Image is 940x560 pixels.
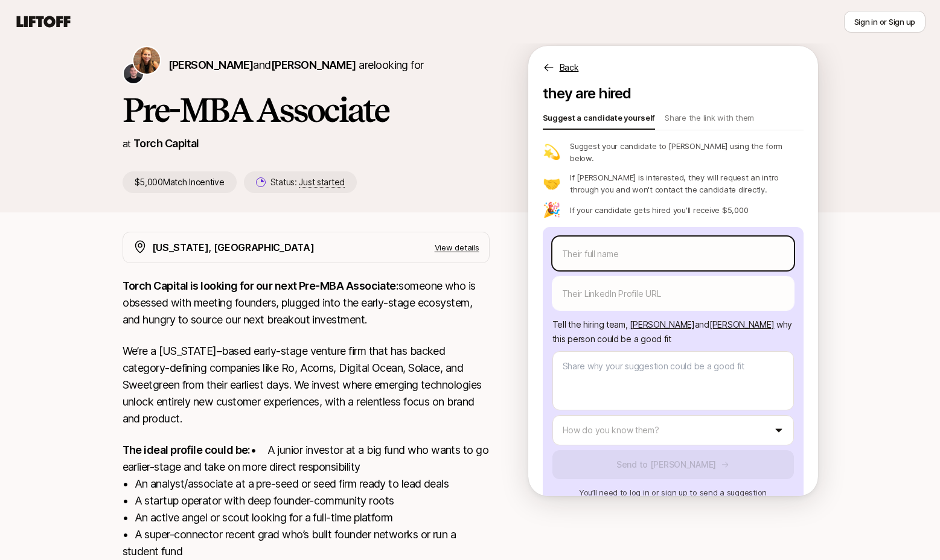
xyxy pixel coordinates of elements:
p: Suggest your candidate to [PERSON_NAME] using the form below. [570,140,803,164]
button: Sign in or Sign up [844,11,926,33]
p: Back [560,60,579,75]
span: Just started [299,177,345,188]
p: Share the link with them [665,112,754,129]
p: You’ll need to log in or sign up to send a suggestion [552,486,794,498]
p: Tell the hiring team, why this person could be a good fit [552,317,794,346]
span: [PERSON_NAME] [168,59,254,71]
p: We’re a [US_STATE]–based early-stage venture firm that has backed category-defining companies lik... [123,343,490,427]
strong: Torch Capital is looking for our next Pre-MBA Associate: [123,279,399,292]
span: and [695,319,775,329]
p: 🎉 [543,203,561,217]
span: [PERSON_NAME] [630,319,694,329]
h1: Pre-MBA Associate [123,92,490,128]
span: [PERSON_NAME] [271,59,356,71]
p: If [PERSON_NAME] is interested, they will request an intro through you and won't contact the cand... [570,171,803,196]
a: Torch Capital [133,137,199,150]
p: are looking for [168,57,424,74]
p: at [123,136,131,151]
p: $5,000 Match Incentive [123,171,237,193]
img: Christopher Harper [124,64,143,83]
p: If your candidate gets hired you'll receive $5,000 [570,204,748,216]
p: • A junior investor at a big fund who wants to go earlier-stage and take on more direct responsib... [123,442,490,560]
p: View details [435,241,479,253]
p: someone who is obsessed with meeting founders, plugged into the early-stage ecosystem, and hungry... [123,278,490,328]
img: Katie Reiner [133,47,160,74]
p: 🤝 [543,176,561,191]
p: 💫 [543,145,561,159]
p: Status: [270,175,345,189]
p: [US_STATE], [GEOGRAPHIC_DATA] [152,240,315,255]
span: [PERSON_NAME] [709,319,774,329]
span: and [253,59,356,71]
p: Suggest a candidate yourself [543,112,656,129]
strong: The ideal profile could be: [123,444,251,456]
